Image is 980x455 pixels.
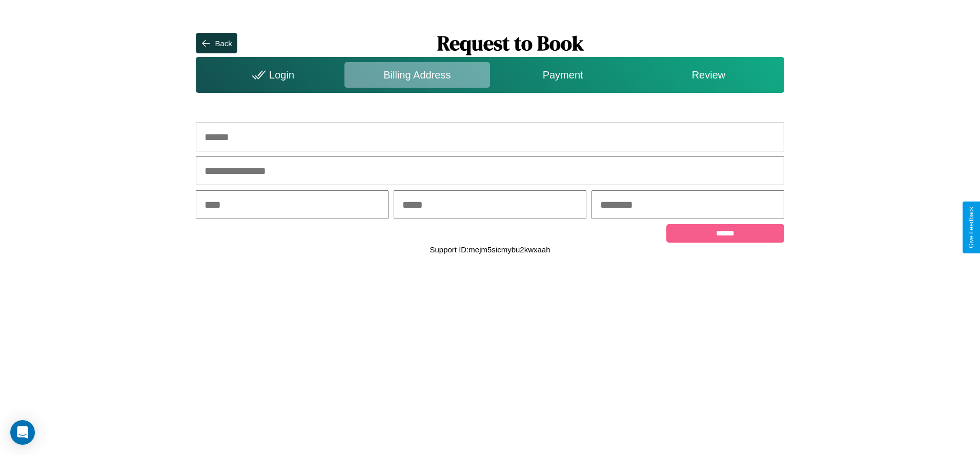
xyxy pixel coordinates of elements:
div: Give Feedback [968,207,975,248]
h1: Request to Book [237,29,784,57]
div: Billing Address [344,62,490,88]
button: Back [196,33,237,53]
div: Payment [490,62,636,88]
div: Login [198,62,344,88]
div: Back [215,39,232,48]
p: Support ID: mejm5sicmybu2kwxaah [430,243,550,256]
div: Review [636,62,781,88]
div: Open Intercom Messenger [10,420,35,445]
